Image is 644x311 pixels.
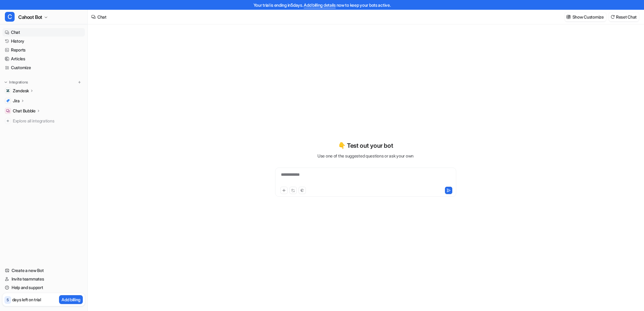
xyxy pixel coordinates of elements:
img: reset [611,15,615,19]
img: explore all integrations [5,118,11,124]
img: Zendesk [6,89,10,93]
p: Integrations [9,80,28,85]
a: Chat [2,28,85,37]
a: Help and support [2,283,85,292]
a: Invite teammates [2,275,85,283]
a: Explore all integrations [2,117,85,125]
a: Create a new Bot [2,266,85,275]
button: Integrations [2,79,30,85]
p: 5 [7,297,9,303]
p: 👇 Test out your bot [338,141,393,150]
img: Jira [6,99,10,103]
p: Show Customize [572,14,604,20]
button: Show Customize [565,12,606,21]
a: Reports [2,46,85,54]
p: Use one of the suggested questions or ask your own [317,153,414,159]
button: Add billing [59,295,83,304]
a: Customize [2,63,85,72]
p: Chat Bubble [13,108,36,114]
img: Chat Bubble [6,109,10,113]
p: Add billing [61,296,80,303]
a: Articles [2,55,85,63]
img: menu_add.svg [77,80,82,84]
span: C [5,12,15,22]
img: expand menu [4,80,8,84]
span: Cahoot Bot [18,13,42,21]
a: History [2,37,85,45]
span: Explore all integrations [13,116,82,126]
p: Zendesk [13,88,29,94]
p: Jira [13,98,20,104]
img: customize [566,15,571,19]
a: Add billing details [304,2,336,8]
div: Chat [97,14,107,20]
p: days left on trial [12,296,41,303]
button: Reset Chat [609,12,639,21]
